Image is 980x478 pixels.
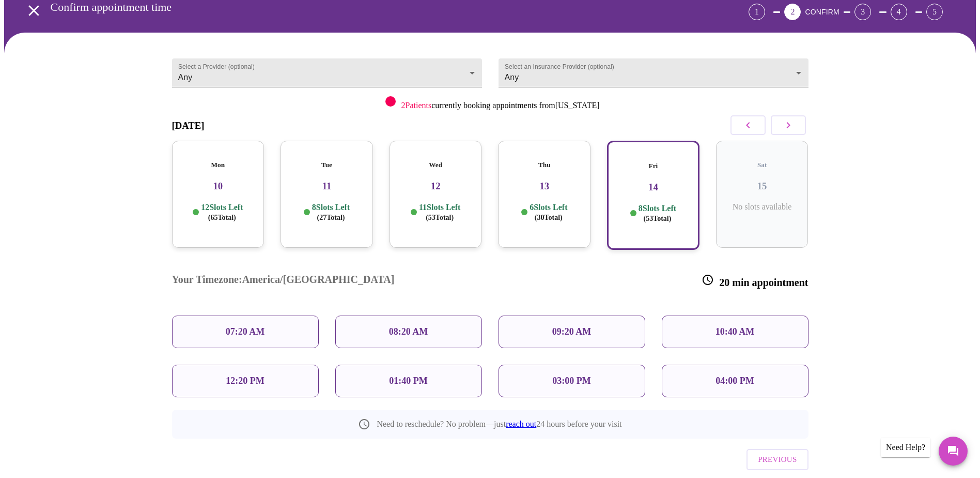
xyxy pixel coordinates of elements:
[506,161,582,169] h5: Thu
[317,214,345,221] span: ( 27 Total)
[426,214,454,221] span: ( 53 Total)
[389,376,427,386] p: 01:40 PM
[499,58,808,87] div: Any
[724,202,800,212] p: No slots available
[749,4,765,20] div: 1
[552,376,590,386] p: 03:00 PM
[616,182,690,193] h3: 14
[506,181,582,192] h3: 13
[226,326,265,337] p: 07:20 AM
[289,181,365,192] h3: 11
[389,326,428,337] p: 08:20 AM
[715,376,754,386] p: 04:00 PM
[891,4,907,20] div: 4
[226,376,264,386] p: 12:20 PM
[180,181,256,192] h3: 10
[724,181,800,192] h3: 15
[401,101,431,110] span: 2 Patients
[419,202,460,222] p: 11 Slots Left
[724,161,800,169] h5: Sat
[746,449,808,470] button: Previous
[715,326,755,337] p: 10:40 AM
[639,203,676,223] p: 8 Slots Left
[926,4,943,20] div: 5
[401,101,599,110] p: currently booking appointments from [US_STATE]
[552,326,592,337] p: 09:20 AM
[506,420,536,428] a: reach out
[854,4,871,20] div: 3
[530,202,567,222] p: 6 Slots Left
[201,202,243,222] p: 12 Slots Left
[208,214,236,221] span: ( 65 Total)
[784,4,801,20] div: 2
[758,453,797,466] span: Previous
[172,274,395,289] h3: Your Timezone: America/[GEOGRAPHIC_DATA]
[881,438,930,457] div: Need Help?
[51,1,691,14] h3: Confirm appointment time
[377,420,621,429] p: Need to reschedule? No problem—just 24 hours before your visit
[180,161,256,169] h5: Mon
[616,162,690,170] h5: Fri
[643,215,671,222] span: ( 53 Total)
[172,58,482,87] div: Any
[172,120,205,131] h3: [DATE]
[289,161,365,169] h5: Tue
[702,274,808,289] h3: 20 min appointment
[939,437,968,466] button: Messages
[312,202,350,222] p: 8 Slots Left
[398,181,474,192] h3: 12
[535,214,563,221] span: ( 30 Total)
[398,161,474,169] h5: Wed
[805,8,839,16] span: CONFIRM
